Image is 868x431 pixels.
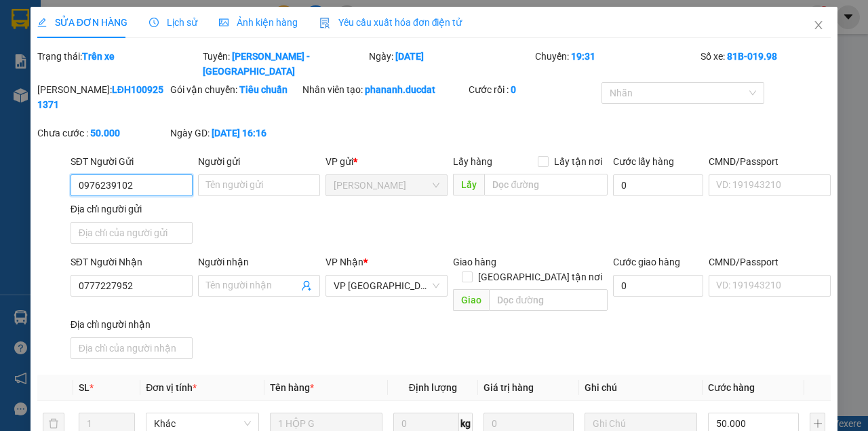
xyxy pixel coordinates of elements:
input: Cước lấy hàng [613,174,703,196]
div: Gói vận chuyển: [170,82,300,97]
input: Dọc đường [489,289,607,311]
img: icon [319,18,330,29]
div: CMND/Passport [709,255,831,269]
span: Lấy hàng [453,156,492,167]
span: Giao [453,289,489,311]
b: phananh.ducdat [365,84,435,95]
input: Địa chỉ của người gửi [71,222,193,244]
span: Định lượng [409,382,457,393]
span: picture [219,18,229,27]
span: clock-circle [149,18,159,27]
label: Cước lấy hàng [613,156,674,167]
span: SL [79,382,90,393]
span: Cước hàng [708,382,755,393]
div: Tuyến: [201,49,368,79]
span: Lịch sử [149,17,197,28]
div: VP gửi [325,154,448,169]
b: [DATE] [395,51,424,62]
input: Cước giao hàng [613,275,703,297]
input: Địa chỉ của người nhận [71,337,193,359]
input: Dọc đường [484,174,607,195]
span: Đơn vị tính [146,382,197,393]
div: Chưa cước : [37,126,167,140]
span: VP Nhận [325,257,363,267]
span: SỬA ĐƠN HÀNG [37,17,127,28]
span: [GEOGRAPHIC_DATA] tận nơi [473,269,608,284]
div: SĐT Người Gửi [71,154,193,169]
span: Yêu cầu xuất hóa đơn điện tử [319,17,462,28]
span: Lê Đại Hành [334,175,439,195]
button: Close [800,7,837,45]
span: Giá trị hàng [484,382,534,393]
div: Cước rồi : [469,82,599,97]
span: VP Đà Nẵng [334,276,439,296]
div: Ngày: [368,49,534,79]
b: [PERSON_NAME] - [GEOGRAPHIC_DATA] [203,51,310,77]
div: Người nhận [198,255,320,269]
div: Ngày GD: [170,126,300,140]
span: edit [37,18,47,27]
div: Chuyến: [534,49,700,79]
b: 81B-019.98 [727,51,777,62]
div: [PERSON_NAME]: [37,82,167,112]
div: Nhân viên tạo: [302,82,466,97]
div: SĐT Người Nhận [71,255,193,269]
span: user-add [301,280,312,291]
b: 0 [511,84,516,95]
label: Cước giao hàng [613,257,680,267]
span: Ảnh kiện hàng [219,17,298,28]
span: Lấy [453,174,484,195]
b: 50.000 [90,128,120,138]
th: Ghi chú [579,375,703,401]
b: Tiêu chuẩn [239,84,288,95]
b: [DATE] 16:16 [212,128,267,138]
span: Lấy tận nơi [549,154,608,169]
span: Tên hàng [270,382,314,393]
b: Trên xe [82,51,115,62]
span: Giao hàng [453,257,496,267]
div: CMND/Passport [709,154,831,169]
div: Số xe: [699,49,832,79]
div: Địa chỉ người nhận [71,317,193,332]
div: Trạng thái: [36,49,202,79]
b: 19:31 [571,51,595,62]
div: Người gửi [198,154,320,169]
span: close [813,20,824,31]
div: Địa chỉ người gửi [71,202,193,217]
